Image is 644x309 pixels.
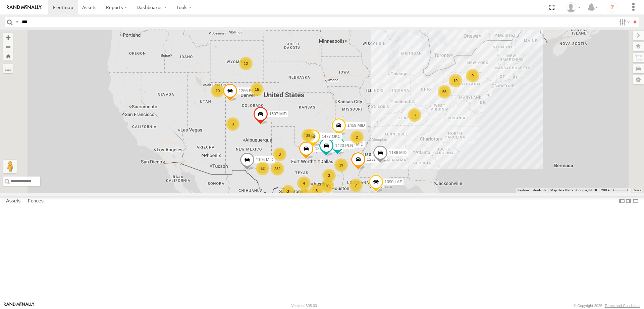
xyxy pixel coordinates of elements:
div: © Copyright 2025 - [574,304,640,308]
span: 1165 MID [346,142,364,147]
a: Visit our Website [4,302,35,309]
div: 10 [211,84,224,98]
span: 1221 [PERSON_NAME] [315,146,358,151]
button: Zoom out [3,42,13,51]
div: 12 [239,57,253,70]
label: Hide Summary Table [632,196,639,206]
span: 1477 OKC [322,134,340,139]
a: Terms [634,189,641,192]
span: 1186 MID [389,150,407,155]
img: rand-logo.svg [7,5,42,10]
div: 19 [334,158,348,172]
div: 19 [449,74,462,87]
div: 28 [302,129,315,142]
div: 3 [322,169,336,182]
span: 1090 LAF [385,180,402,184]
button: Drag Pegman onto the map to open Street View [3,160,17,173]
button: Zoom Home [3,51,13,61]
label: Fences [24,196,47,206]
div: 52 [256,162,269,175]
div: 2 [350,130,364,144]
div: 3 [273,148,286,161]
span: 1423 PLN [335,143,353,148]
div: 4 [297,177,311,190]
div: 55 [438,85,451,99]
span: 200 km [601,188,612,192]
label: Dock Summary Table to the Right [625,196,632,206]
span: 1266 FTCOL [239,88,262,93]
button: Map Scale: 200 km per 44 pixels [599,188,631,193]
label: Map Settings [633,75,644,84]
label: Search Query [14,17,19,27]
div: 3 [281,185,295,198]
span: 1507 MID [269,111,287,116]
div: 15 [250,83,264,96]
span: 1237 CTR [367,157,385,162]
button: Zoom in [3,33,13,42]
div: 3 [408,108,421,122]
div: Version: 305.03 [291,304,317,308]
button: Keyboard shortcuts [518,188,546,193]
i: ? [607,2,618,13]
div: 282 [271,162,284,176]
div: 3 [226,117,239,131]
label: Dock Summary Table to the Left [619,196,625,206]
div: Randy Yohe [563,2,583,12]
div: 3 [310,184,323,197]
div: 20 [321,179,334,193]
span: 1104 MID [256,157,273,162]
a: Terms and Conditions [605,304,640,308]
label: Assets [3,196,24,206]
label: Search Filter Options [616,17,631,27]
label: Measure [3,64,13,73]
div: 9 [466,69,479,82]
span: Map data ©2025 Google, INEGI [550,188,597,192]
span: 1459 MID [347,123,365,128]
div: 7 [349,179,363,192]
